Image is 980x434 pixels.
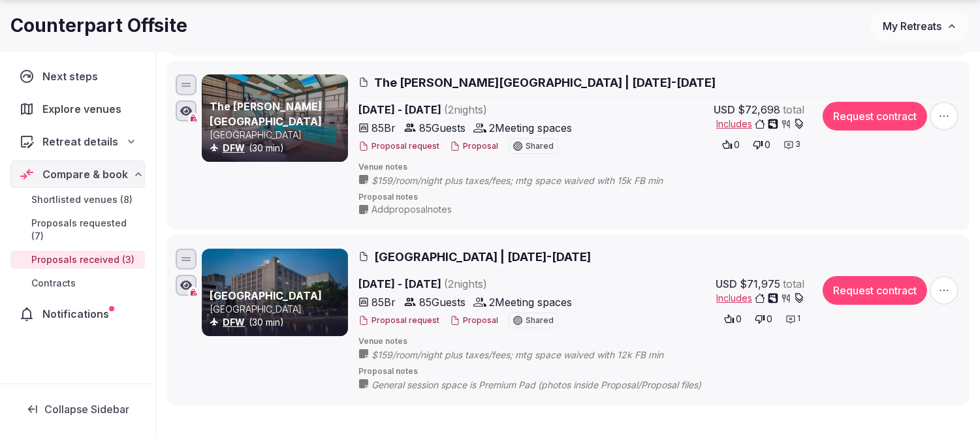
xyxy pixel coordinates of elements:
[823,102,927,131] button: Request contract
[783,276,804,292] span: total
[720,310,746,328] button: 0
[714,102,735,117] span: USD
[358,162,961,173] span: Venue notes
[358,102,588,117] span: [DATE] - [DATE]
[10,274,145,292] a: Contracts
[42,101,127,117] span: Explore venues
[736,313,742,326] span: 0
[44,403,129,416] span: Collapse Sidebar
[42,306,114,322] span: Notifications
[767,313,772,326] span: 0
[210,100,322,127] a: The [PERSON_NAME][GEOGRAPHIC_DATA]
[358,276,588,292] span: [DATE] - [DATE]
[371,120,396,136] span: 85 Br
[371,294,396,310] span: 85 Br
[823,276,927,305] button: Request contract
[489,120,572,136] span: 2 Meeting spaces
[31,217,140,243] span: Proposals requested (7)
[10,63,145,90] a: Next steps
[371,174,689,187] span: $159/room/night plus taxes/fees; mtg space waived with 15k FB min
[751,310,776,328] button: 0
[223,142,245,155] button: DFW
[31,193,133,206] span: Shortlisted venues (8)
[31,277,76,290] span: Contracts
[223,317,245,328] a: DFW
[444,277,487,290] span: ( 2 night s )
[749,136,774,154] button: 0
[10,300,145,328] a: Notifications
[210,289,322,302] a: [GEOGRAPHIC_DATA]
[797,313,800,324] span: 1
[419,120,466,136] span: 85 Guests
[210,303,345,316] p: [GEOGRAPHIC_DATA]
[42,69,103,84] span: Next steps
[738,102,780,117] span: $72,698
[716,292,804,305] button: Includes
[783,102,804,117] span: total
[42,166,128,182] span: Compare & book
[526,142,554,150] span: Shared
[716,276,737,292] span: USD
[358,366,961,377] span: Proposal notes
[870,10,970,42] button: My Retreats
[358,192,961,203] span: Proposal notes
[716,117,804,131] button: Includes
[718,136,744,154] button: 0
[374,249,591,265] span: [GEOGRAPHIC_DATA] | [DATE]-[DATE]
[31,253,134,266] span: Proposals received (3)
[374,74,716,91] span: The [PERSON_NAME][GEOGRAPHIC_DATA] | [DATE]-[DATE]
[10,395,145,424] button: Collapse Sidebar
[371,349,689,362] span: $159/room/night plus taxes/fees; mtg space waived with 12k FB min
[358,336,961,347] span: Venue notes
[371,379,727,392] span: General session space is Premium Pad (photos inside Proposal/Proposal files)
[358,315,439,326] button: Proposal request
[223,142,245,153] a: DFW
[444,103,487,116] span: ( 2 night s )
[210,129,345,142] p: [GEOGRAPHIC_DATA]
[10,251,145,269] a: Proposals received (3)
[419,294,466,310] span: 85 Guests
[10,214,145,245] a: Proposals requested (7)
[371,203,452,216] span: Add proposal notes
[526,317,554,324] span: Shared
[795,139,800,150] span: 3
[10,13,187,39] h1: Counterpart Offsite
[210,316,345,329] div: (30 min)
[489,294,572,310] span: 2 Meeting spaces
[223,316,245,329] button: DFW
[10,95,145,123] a: Explore venues
[42,134,118,149] span: Retreat details
[358,141,439,152] button: Proposal request
[734,138,740,151] span: 0
[450,141,498,152] button: Proposal
[450,315,498,326] button: Proposal
[765,138,770,151] span: 0
[740,276,780,292] span: $71,975
[883,20,941,33] span: My Retreats
[10,191,145,209] a: Shortlisted venues (8)
[210,142,345,155] div: (30 min)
